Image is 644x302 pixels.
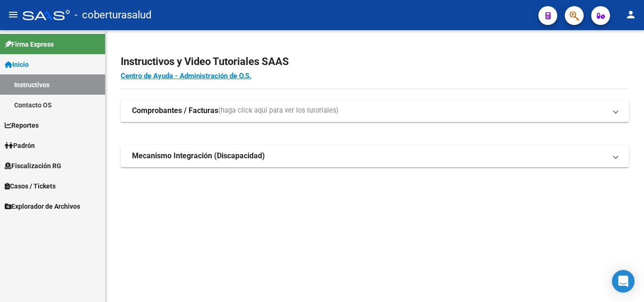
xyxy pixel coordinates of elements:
[5,39,54,49] span: Firma Express
[5,120,39,131] span: Reportes
[74,5,151,25] span: - coberturasalud
[5,161,61,171] span: Fiscalización RG
[5,181,56,191] span: Casos / Tickets
[5,59,29,70] span: Inicio
[5,140,35,151] span: Padrón
[218,106,339,116] span: (haga click aquí para ver los tutoriales)
[132,106,218,116] strong: Comprobantes / Facturas
[132,151,265,161] strong: Mecanismo Integración (Discapacidad)
[121,145,629,167] mat-expansion-panel-header: Mecanismo Integración (Discapacidad)
[121,53,629,71] h2: Instructivos y Video Tutoriales SAAS
[625,9,636,20] mat-icon: person
[121,99,629,122] mat-expansion-panel-header: Comprobantes / Facturas(haga click aquí para ver los tutoriales)
[5,201,80,212] span: Explorador de Archivos
[121,72,251,80] a: Centro de Ayuda - Administración de O.S.
[612,270,635,293] div: Open Intercom Messenger
[8,9,19,20] mat-icon: menu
